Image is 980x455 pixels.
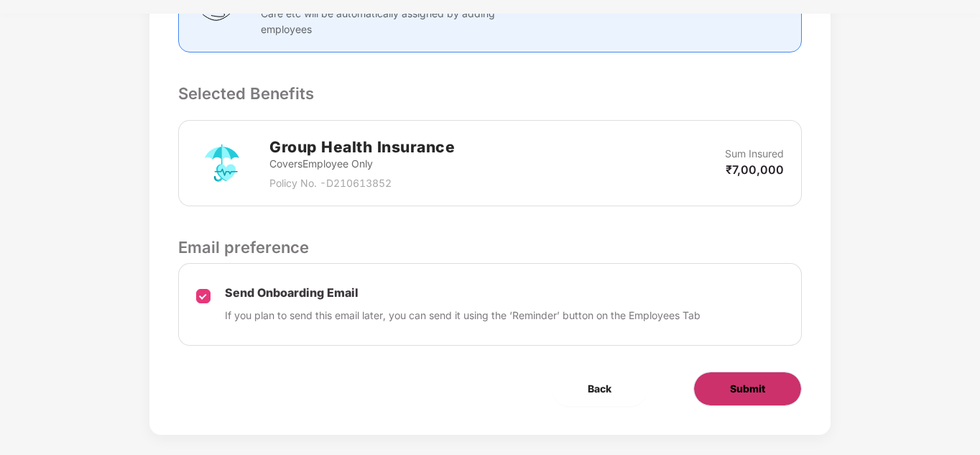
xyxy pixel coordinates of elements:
p: ₹7,00,000 [726,162,784,178]
p: Sum Insured [725,146,784,162]
p: If you plan to send this email later, you can send it using the ‘Reminder’ button on the Employee... [225,308,701,323]
button: Submit [693,372,802,406]
p: Send Onboarding Email [225,285,701,300]
img: svg+xml;base64,PHN2ZyB4bWxucz0iaHR0cDovL3d3dy53My5vcmcvMjAwMC9zdmciIHdpZHRoPSI3MiIgaGVpZ2h0PSI3Mi... [196,137,248,189]
h2: Group Health Insurance [269,135,455,159]
button: Back [552,372,647,406]
p: Email preference [178,235,801,259]
p: Covers Employee Only [269,156,455,172]
p: Selected Benefits [178,81,801,106]
span: Submit [730,381,765,397]
p: Policy No. - D210613852 [269,175,455,191]
span: Back [588,381,611,397]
